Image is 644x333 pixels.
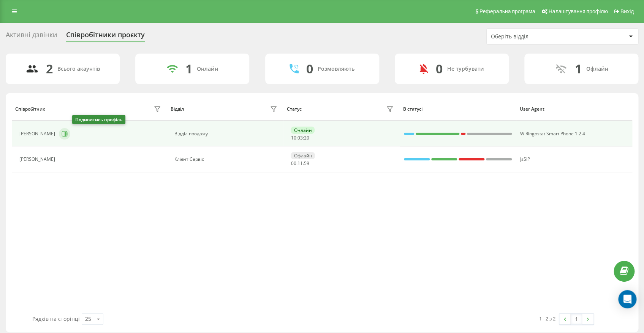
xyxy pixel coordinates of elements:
[575,62,582,76] div: 1
[291,135,309,141] div: : :
[174,131,279,136] div: Відділ продажу
[197,66,218,72] div: Онлайн
[46,62,53,76] div: 2
[571,314,582,324] a: 1
[304,160,309,166] span: 59
[548,8,608,14] span: Налаштування профілю
[620,8,634,14] span: Вихід
[19,157,57,162] div: [PERSON_NAME]
[291,127,315,134] div: Онлайн
[15,106,45,112] div: Співробітник
[297,160,302,166] span: 11
[291,161,309,166] div: : :
[519,106,628,112] div: User Agent
[520,130,585,137] span: W Ringostat Smart Phone 1.2.4
[520,156,530,162] span: JsSIP
[479,8,535,14] span: Реферальна програма
[291,152,315,159] div: Офлайн
[403,106,512,112] div: В статусі
[304,135,309,141] span: 20
[72,115,125,124] div: Подивитись профіль
[447,66,484,72] div: Не турбувати
[174,157,279,162] div: Клієнт Сервіс
[32,315,80,322] span: Рядків на сторінці
[318,66,354,72] div: Розмовляють
[185,62,192,76] div: 1
[297,135,302,141] span: 03
[6,31,57,43] div: Активні дзвінки
[586,66,608,72] div: Офлайн
[287,106,302,112] div: Статус
[539,315,555,322] div: 1 - 2 з 2
[436,62,443,76] div: 0
[306,62,313,76] div: 0
[85,315,91,323] div: 25
[57,66,100,72] div: Всього акаунтів
[291,160,296,166] span: 00
[291,135,296,141] span: 10
[66,31,145,43] div: Співробітники проєкту
[171,106,184,112] div: Відділ
[491,33,582,40] div: Оберіть відділ
[618,290,636,308] div: Open Intercom Messenger
[19,131,57,136] div: [PERSON_NAME]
